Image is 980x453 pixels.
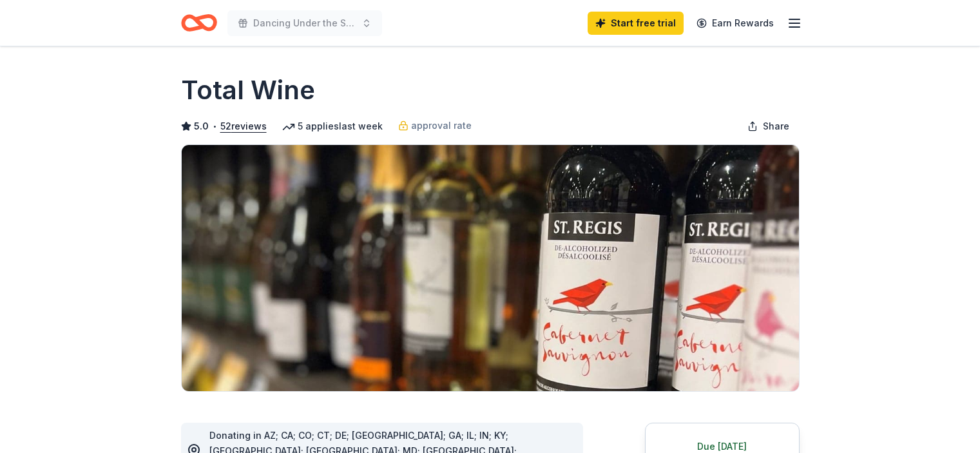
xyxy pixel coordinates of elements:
[212,121,216,131] span: •
[398,118,472,133] a: approval rate
[253,15,356,31] span: Dancing Under the Starts
[588,12,684,35] a: Start free trial
[411,118,472,133] span: approval rate
[689,12,782,35] a: Earn Rewards
[182,145,799,391] img: Image for Total Wine
[763,119,789,134] span: Share
[194,119,209,134] span: 5.0
[282,119,383,134] div: 5 applies last week
[220,119,267,134] button: 52reviews
[181,72,315,108] h1: Total Wine
[737,113,800,139] button: Share
[227,10,382,36] button: Dancing Under the Starts
[181,8,217,38] a: Home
